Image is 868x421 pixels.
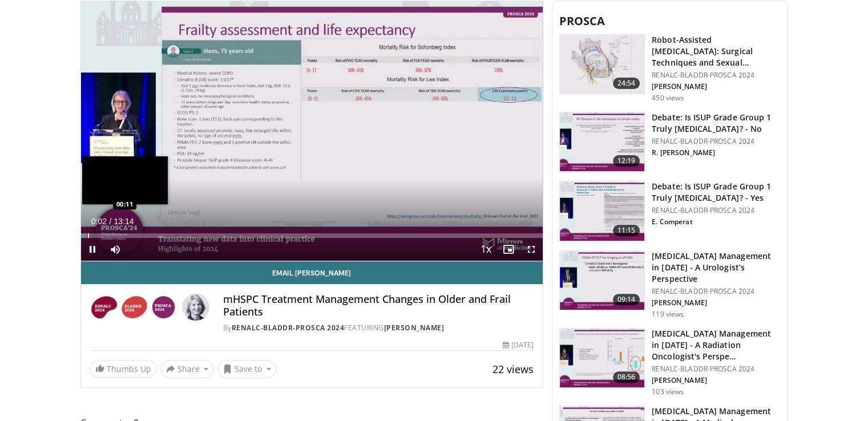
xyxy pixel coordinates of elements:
p: 450 views [652,94,684,103]
p: RENALC-BLADDR-PROSCA 2024 [652,365,780,374]
h3: [MEDICAL_DATA] Management in [DATE] - A Radiation Oncologist's Perspe… [652,328,780,362]
a: Thumbs Up [90,360,156,378]
h3: Debate: Is ISUP Grade Group 1 Truly [MEDICAL_DATA]? - Yes [652,181,780,204]
a: Email [PERSON_NAME] [81,261,543,284]
p: RENALC-BLADDR-PROSCA 2024 [652,287,780,296]
video-js: Video Player [81,1,543,262]
a: 24:54 Robot-Assisted [MEDICAL_DATA]: Surgical Techniques and Sexual… RENALC-BLADDR-PROSCA 2024 [P... [559,34,780,103]
img: 4f634cfc-165f-4b2d-97c0-49d653ccf9ea.150x105_q85_crop-smart_upscale.jpg [560,251,644,310]
span: 09:14 [613,294,640,305]
button: Save to [218,360,276,378]
div: Progress Bar [81,233,543,238]
img: Avatar [182,293,209,321]
div: [DATE] [503,340,534,350]
div: By FEATURING [223,323,534,333]
img: 49b47fa9-83a1-451c-8807-85b30bd09786.150x105_q85_crop-smart_upscale.jpg [560,329,644,388]
span: / [110,217,112,226]
button: Enable picture-in-picture mode [497,238,520,261]
button: Playback Rate [474,238,497,261]
a: 11:15 Debate: Is ISUP Grade Group 1 Truly [MEDICAL_DATA]? - Yes RENALC-BLADDR-PROSCA 2024 E. Comp... [559,181,780,241]
button: Share [161,360,214,378]
p: [PERSON_NAME] [652,376,780,385]
span: PROSCA [559,13,605,29]
h3: [MEDICAL_DATA] Management in [DATE] - A Urologist’s Perspective [652,250,780,285]
p: R. [PERSON_NAME] [652,148,780,157]
a: RENALC-BLADDR-PROSCA 2024 [232,323,345,333]
h3: Robot-Assisted [MEDICAL_DATA]: Surgical Techniques and Sexual… [652,34,780,68]
p: RENALC-BLADDR-PROSCA 2024 [652,206,780,215]
span: 11:15 [613,225,640,236]
span: 0:02 [91,217,107,226]
p: 119 views [652,310,684,319]
p: RENALC-BLADDR-PROSCA 2024 [652,71,780,80]
a: 09:14 [MEDICAL_DATA] Management in [DATE] - A Urologist’s Perspective RENALC-BLADDR-PROSCA 2024 [... [559,250,780,319]
span: 22 views [492,362,534,376]
p: [PERSON_NAME] [652,298,780,307]
span: 12:19 [613,155,640,167]
button: Fullscreen [520,238,543,261]
a: 12:19 Debate: Is ISUP Grade Group 1 Truly [MEDICAL_DATA]? - No RENALC-BLADDR-PROSCA 2024 R. [PERS... [559,112,780,172]
button: Mute [104,238,127,261]
button: Pause [81,238,104,261]
a: [PERSON_NAME] [384,323,445,333]
span: 13:14 [114,217,134,226]
img: RENALC-BLADDR-PROSCA 2024 [90,293,177,321]
h3: Debate: Is ISUP Grade Group 1 Truly [MEDICAL_DATA]? - No [652,112,780,135]
p: RENALC-BLADDR-PROSCA 2024 [652,137,780,146]
p: [PERSON_NAME] [652,82,780,91]
a: 08:56 [MEDICAL_DATA] Management in [DATE] - A Radiation Oncologist's Perspe… RENALC-BLADDR-PROSCA... [559,328,780,396]
h4: mHSPC Treatment Management Changes in Older and Frail Patients [223,293,534,318]
p: E. Comperat [652,217,780,226]
span: 24:54 [613,78,640,89]
img: bf3eb259-e91a-4ae3-9b22-f4a5692e842f.150x105_q85_crop-smart_upscale.jpg [560,181,644,241]
p: 103 views [652,387,684,396]
img: c2c6861b-c9f1-43f5-9a07-b6555efefcee.150x105_q85_crop-smart_upscale.jpg [560,35,644,94]
img: 4ce2da21-29fc-4039-99c8-415d5b158b51.150x105_q85_crop-smart_upscale.jpg [560,112,644,172]
span: 08:56 [613,371,640,383]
